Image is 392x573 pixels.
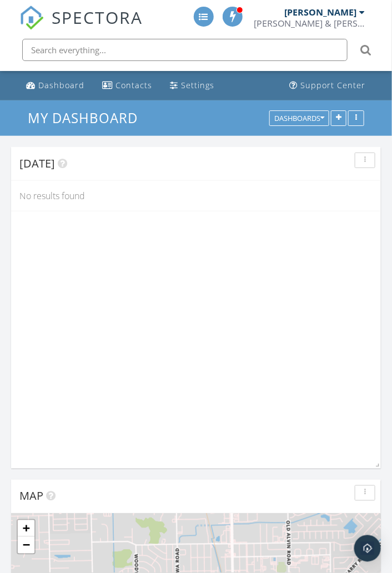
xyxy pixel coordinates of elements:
div: Settings [181,80,214,90]
div: Contacts [115,80,152,90]
div: Support Center [301,80,366,90]
img: The Best Home Inspection Software - Spectora [19,6,44,30]
div: [PERSON_NAME] [285,7,357,18]
a: Dashboard [22,75,89,96]
div: Dashboard [38,80,84,90]
div: Open Intercom Messenger [354,535,381,562]
a: Zoom out [18,537,34,554]
span: Map [19,489,43,504]
a: Zoom in [18,520,34,537]
a: SPECTORA [19,15,143,38]
div: Bryan & Bryan Inspections [254,18,365,29]
span: [DATE] [19,156,55,171]
input: Search everything... [22,39,348,61]
a: Support Center [285,75,370,96]
button: Dashboards [269,110,329,126]
span: SPECTORA [52,6,143,29]
div: No results found [11,181,381,211]
a: Settings [165,75,219,96]
div: Dashboards [274,114,324,122]
a: Contacts [98,75,157,96]
a: My Dashboard [28,109,147,127]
